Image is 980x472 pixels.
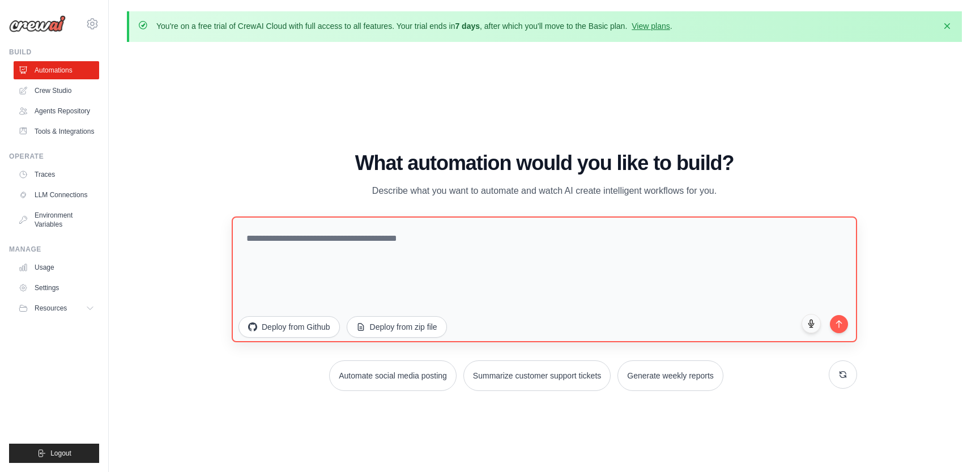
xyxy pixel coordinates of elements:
[9,15,66,32] img: Logo
[14,82,99,100] a: Crew Studio
[14,165,99,184] a: Traces
[9,152,99,161] div: Operate
[35,304,67,313] span: Resources
[455,22,480,31] strong: 7 days
[463,360,611,391] button: Summarize customer support tickets
[9,48,99,57] div: Build
[14,299,99,317] button: Resources
[9,245,99,254] div: Manage
[923,418,980,472] iframe: Chat Widget
[156,20,672,32] p: You're on a free trial of CrewAI Cloud with full access to all features. Your trial ends in , aft...
[50,449,71,458] span: Logout
[232,152,857,175] h1: What automation would you like to build?
[14,279,99,297] a: Settings
[329,360,457,391] button: Automate social media posting
[14,122,99,141] a: Tools & Integrations
[14,61,99,79] a: Automations
[14,206,99,233] a: Environment Variables
[354,184,735,198] p: Describe what you want to automate and watch AI create intelligent workflows for you.
[347,316,447,338] button: Deploy from zip file
[14,258,99,277] a: Usage
[9,444,99,463] button: Logout
[632,22,670,31] a: View plans
[14,102,99,120] a: Agents Repository
[238,316,340,338] button: Deploy from Github
[14,186,99,204] a: LLM Connections
[617,360,723,391] button: Generate weekly reports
